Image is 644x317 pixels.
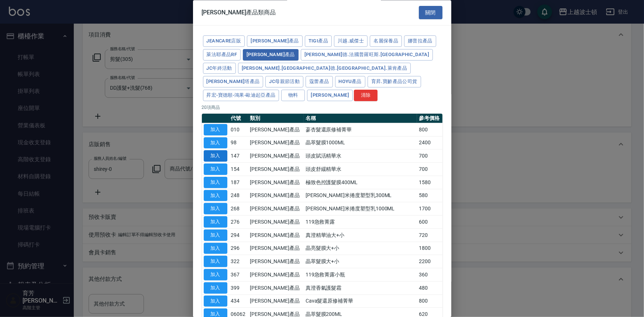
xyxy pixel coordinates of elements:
td: 276 [229,216,248,229]
td: [PERSON_NAME]產品 [248,242,303,255]
button: 加入 [204,151,227,162]
button: JC年終活動 [203,63,236,74]
td: 2400 [417,137,442,150]
td: [PERSON_NAME]產品 [248,216,303,229]
td: 600 [417,216,442,229]
td: 晶萃髮膜1000ML [304,137,417,150]
button: 加入 [204,256,227,268]
td: 700 [417,149,442,163]
td: [PERSON_NAME]產品 [248,255,303,268]
button: [PERSON_NAME]塔產品 [203,76,264,88]
td: 399 [229,282,248,295]
th: 參考價格 [417,114,442,123]
p: 20 項商品 [202,104,442,111]
td: 真澄精華油大+小 [304,229,417,242]
td: [PERSON_NAME]產品 [248,149,303,163]
td: 367 [229,268,248,282]
td: 800 [417,295,442,308]
button: [PERSON_NAME].[GEOGRAPHIC_DATA]德.[GEOGRAPHIC_DATA].萊肯產品 [238,63,411,74]
td: [PERSON_NAME]產品 [248,268,303,282]
td: 蔘杏髮還原修補菁華 [304,123,417,137]
button: [PERSON_NAME] [307,90,353,101]
button: 加入 [204,177,227,188]
td: 480 [417,282,442,295]
td: [PERSON_NAME]產品 [248,202,303,216]
td: 268 [229,202,248,216]
button: 加入 [204,137,227,149]
td: 晶萃髮膜大+小 [304,255,417,268]
button: 加入 [204,190,227,201]
td: 700 [417,163,442,176]
td: 極致色控護髮膜400ML [304,176,417,189]
td: 800 [417,123,442,137]
td: 187 [229,176,248,189]
button: 加入 [204,203,227,215]
button: HOYU產品 [335,76,365,88]
td: [PERSON_NAME]產品 [248,282,303,295]
button: JC母親節活動 [265,76,303,88]
td: 119急救菁露 [304,216,417,229]
button: 加入 [204,217,227,228]
button: 名麗保養品 [370,36,402,47]
button: 加入 [204,124,227,135]
td: [PERSON_NAME]產品 [248,137,303,150]
td: 154 [229,163,248,176]
th: 類別 [248,114,303,123]
td: 010 [229,123,248,137]
button: 關閉 [419,6,442,20]
button: [PERSON_NAME]德.法國普羅旺斯.[GEOGRAPHIC_DATA] [301,49,433,61]
button: [PERSON_NAME]產品 [247,36,303,47]
td: [PERSON_NAME]米捲度塑型乳1000ML [304,202,417,216]
td: 248 [229,189,248,203]
th: 代號 [229,114,248,123]
th: 名稱 [304,114,417,123]
button: 加入 [204,164,227,175]
td: Cava髮還原修補菁華 [304,295,417,308]
td: 720 [417,229,442,242]
td: 360 [417,268,442,282]
button: 加入 [204,269,227,281]
td: 頭皮舒緩精華水 [304,163,417,176]
td: [PERSON_NAME]產品 [248,163,303,176]
td: 真澄香氣護髮霜 [304,282,417,295]
td: 頭皮賦活精華水 [304,149,417,163]
td: [PERSON_NAME]產品 [248,123,303,137]
td: 296 [229,242,248,255]
button: 娜普拉產品 [404,36,436,47]
td: 1580 [417,176,442,189]
td: [PERSON_NAME]產品 [248,229,303,242]
td: 119急救菁露小瓶 [304,268,417,282]
td: [PERSON_NAME]米捲度塑型乳300ML [304,189,417,203]
td: 322 [229,255,248,268]
td: 2200 [417,255,442,268]
td: 1800 [417,242,442,255]
td: 434 [229,295,248,308]
button: 物料 [281,90,305,101]
button: [PERSON_NAME]產品 [243,49,299,61]
button: 加入 [204,296,227,307]
button: 加入 [204,230,227,241]
td: [PERSON_NAME]產品 [248,295,303,308]
td: [PERSON_NAME]產品 [248,176,303,189]
td: 294 [229,229,248,242]
span: [PERSON_NAME]產品類商品 [202,9,276,16]
button: TIGI產品 [305,36,332,47]
td: 147 [229,149,248,163]
td: 580 [417,189,442,203]
button: 清除 [354,90,378,101]
td: 98 [229,137,248,150]
td: 晶亮髮膜大+小 [304,242,417,255]
td: 1700 [417,202,442,216]
button: 萊法耶產品RF [203,49,241,61]
button: 加入 [204,282,227,294]
td: [PERSON_NAME]產品 [248,189,303,203]
button: 昇宏-寶德順-鴻果-歐迪起亞產品 [203,90,279,101]
button: 加入 [204,243,227,254]
button: 育昇.寶齡產品公司貨 [368,76,421,88]
button: JeanCare店販 [203,36,245,47]
button: 蔻蕾產品 [306,76,333,88]
button: 川越.威傑士 [334,36,368,47]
